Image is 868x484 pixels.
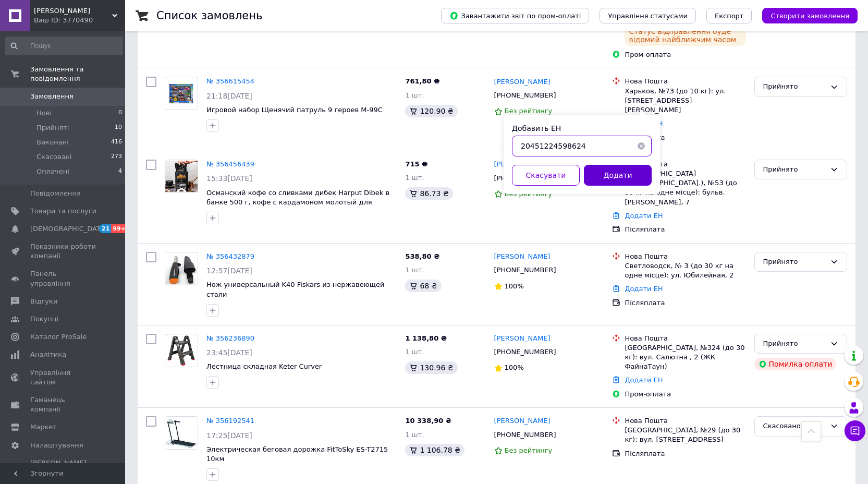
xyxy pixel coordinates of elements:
div: Післяплата [625,298,745,308]
div: 68 ₴ [405,280,441,292]
span: 99+ [111,224,128,233]
span: 1 шт. [405,174,424,181]
a: Фото товару [165,334,198,367]
span: Оплачені [36,167,69,176]
span: Нові [36,108,52,118]
span: Показники роботи компанії [30,242,96,261]
a: № 356192541 [206,417,254,425]
span: Каталог ProSale [30,332,87,342]
button: Створити замовлення [762,8,858,23]
span: 1 138,80 ₴ [405,334,446,342]
span: 12:57[DATE] [206,267,252,275]
div: Статус відправлення буде відомий найближчим часом [625,25,745,46]
a: Фото товару [165,77,198,110]
div: [GEOGRAPHIC_DATA], №29 (до 30 кг): вул. [STREET_ADDRESS] [625,426,745,444]
div: Скасовано [763,421,826,432]
span: 761,80 ₴ [405,77,439,85]
button: Чат з покупцем [845,420,865,441]
img: Фото товару [167,334,196,367]
div: 130.96 ₴ [405,361,457,374]
a: Электрическая беговая дорожка FitToSky ES-T2715 10км [206,445,388,463]
img: Фото товару [165,83,198,105]
span: 100% [505,364,524,371]
div: Післяплата [625,225,745,234]
span: 0 [118,108,122,118]
div: Прийнято [763,81,826,92]
input: Пошук [5,37,123,55]
a: Додати ЕН [625,285,663,293]
div: Нова Пошта [625,160,745,169]
span: [DEMOGRAPHIC_DATA] [30,224,107,234]
a: Османский кофе со сливками дибек Harput Dibek в банке 500 г, кофе с кардамоном молотый для [DEMOG... [206,189,389,216]
div: [GEOGRAPHIC_DATA], №324 (до 30 кг): вул. Салютна , 2 (ЖК ФайнаТаун) [625,343,745,372]
div: Прийнято [763,338,826,349]
div: 86.73 ₴ [405,187,453,200]
div: [PHONE_NUMBER] [492,428,558,442]
div: Харьков, №73 (до 10 кг): ул. [STREET_ADDRESS][PERSON_NAME] [625,87,745,115]
div: 120.90 ₴ [405,105,457,117]
span: 17:25[DATE] [206,431,252,440]
span: Виконані [36,138,69,147]
span: 416 [111,138,122,147]
a: № 356432879 [206,252,254,260]
span: Завантажити звіт по пром-оплаті [449,11,581,20]
a: Додати ЕН [625,376,663,384]
span: Скасовані [36,152,72,162]
a: [PERSON_NAME] [494,252,551,262]
span: 15:33[DATE] [206,174,252,183]
span: Створити замовлення [771,12,849,20]
div: Светловодск, № 3 (до 30 кг на одне місце): ул. Юбилейная, 2 [625,261,745,280]
img: Фото товару [165,252,198,285]
span: Прийняті [36,123,69,132]
div: Прийнято [763,257,826,268]
span: 715 ₴ [405,160,427,168]
span: Нож универсальный K40 Fiskars из нержавеющей стали [206,281,384,298]
a: [PERSON_NAME] [494,416,551,426]
div: Післяплата [625,133,745,142]
a: [PERSON_NAME] [494,334,551,344]
div: Прийнято [763,164,826,175]
span: Товари та послуги [30,207,96,216]
a: Фото товару [165,252,198,285]
span: Повідомлення [30,189,81,198]
div: Пром-оплата [625,50,745,59]
span: 1 шт. [405,431,424,439]
button: Очистить [631,136,652,156]
img: Фото товару [165,161,198,192]
div: 1 106.78 ₴ [405,444,464,456]
span: Експорт [715,12,744,20]
span: Замовлення [30,92,74,101]
span: Налаштування [30,441,83,450]
span: Аналітика [30,350,66,359]
div: Нова Пошта [625,77,745,86]
span: 23:45[DATE] [206,348,252,357]
div: Нова Пошта [625,252,745,261]
a: Лестница складная Keter Curver [206,362,322,370]
span: 21:18[DATE] [206,92,252,100]
a: Створити замовлення [752,11,858,19]
a: [PERSON_NAME] [494,160,551,170]
span: Управління статусами [608,12,688,20]
div: [PHONE_NUMBER] [492,263,558,277]
span: Без рейтингу [505,107,553,115]
a: № 356615454 [206,77,254,85]
span: Панель управління [30,269,96,288]
button: Скасувати [512,165,580,186]
a: [PERSON_NAME] [494,77,551,87]
span: 538,80 ₴ [405,252,439,260]
div: [PHONE_NUMBER] [492,345,558,359]
span: Відгуки [30,297,57,306]
a: Фото товару [165,416,198,450]
button: Додати [584,165,652,186]
div: Нова Пошта [625,334,745,343]
a: № 356236890 [206,334,254,342]
span: Без рейтингу [505,190,553,198]
span: Без рейтингу [505,446,553,454]
span: 1 шт. [405,91,424,99]
span: Маркет [30,422,57,432]
span: Магазин Калина [34,6,112,16]
div: Післяплата [625,449,745,458]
